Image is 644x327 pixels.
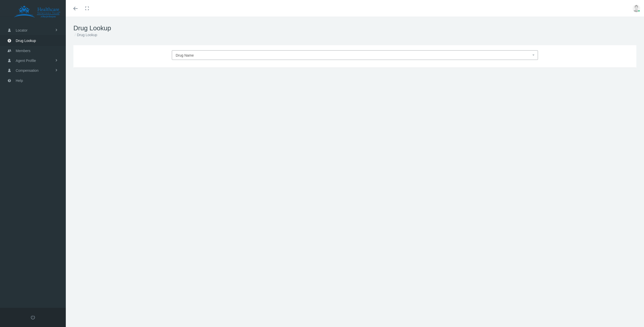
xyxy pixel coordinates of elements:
[73,32,97,38] li: Drug Lookup
[73,24,636,32] h1: Drug Lookup
[16,26,28,35] span: Locator
[16,56,36,65] span: Agent Profile
[176,53,194,57] span: Drug Name
[7,6,67,18] img: HEALTHCARE SOLUTIONS TEAM, LLC
[633,5,640,12] img: user-placeholder.jpg
[16,46,30,56] span: Members
[16,76,23,85] span: Help
[16,66,38,75] span: Compensation
[16,36,36,45] span: Drug Lookup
